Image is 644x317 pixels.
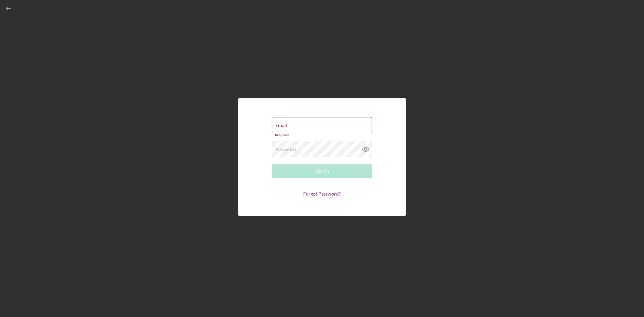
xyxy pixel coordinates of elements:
[272,133,372,137] div: Required
[303,191,341,197] a: Forgot Password?
[275,123,287,128] label: Email
[275,147,296,152] label: Password
[272,164,372,178] button: Sign In
[315,164,329,178] div: Sign In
